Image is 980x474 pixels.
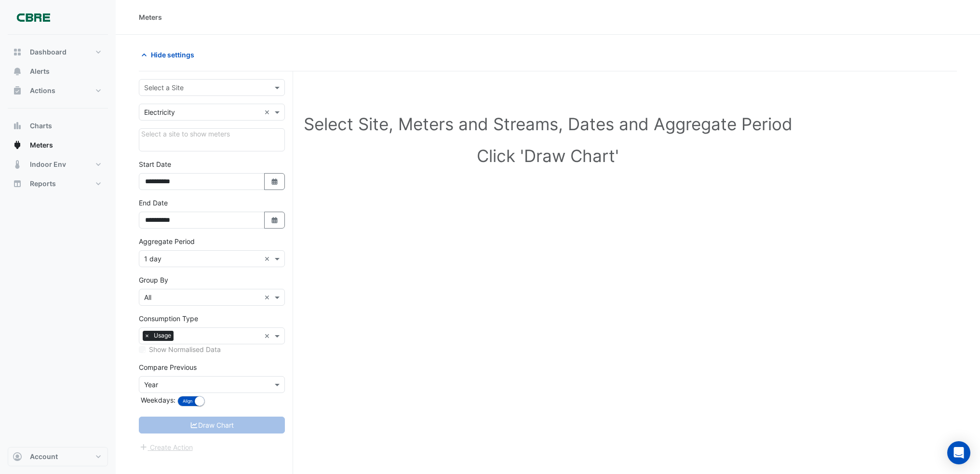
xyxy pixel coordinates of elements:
span: Actions [30,86,55,95]
h1: Click 'Draw Chart' [154,146,941,166]
span: Reports [30,179,56,189]
label: Aggregate Period [139,236,195,246]
app-icon: Alerts [13,67,22,76]
button: Reports [8,174,108,193]
app-icon: Actions [13,86,22,95]
div: Click Update or Cancel in Details panel [139,128,285,151]
button: Indoor Env [8,155,108,174]
div: Open Intercom Messenger [947,441,970,464]
label: Consumption Type [139,313,198,324]
span: Account [30,452,58,461]
button: Charts [8,116,108,135]
span: Clear [264,331,272,341]
label: End Date [139,198,168,208]
button: Meters [8,135,108,155]
app-icon: Charts [13,121,22,131]
app-icon: Indoor Env [13,160,22,169]
app-icon: Reports [13,179,22,189]
button: Account [8,447,108,466]
label: Show Normalised Data [149,344,221,354]
img: Company Logo [12,8,55,27]
label: Compare Previous [139,362,197,372]
span: Clear [264,254,272,264]
app-escalated-ticket-create-button: Please correct errors first [139,442,193,450]
button: Actions [8,81,108,100]
div: Meters [139,12,162,22]
span: Indoor Env [30,160,66,169]
app-icon: Dashboard [13,47,22,57]
button: Hide settings [139,46,201,63]
span: Usage [151,331,174,340]
span: Hide settings [151,50,194,60]
div: Select meters or streams to enable normalisation [139,344,285,354]
h1: Select Site, Meters and Streams, Dates and Aggregate Period [154,114,941,134]
label: Start Date [139,159,171,169]
span: Meters [30,140,53,150]
fa-icon: Select Date [270,177,279,186]
app-icon: Meters [13,140,22,150]
label: Group By [139,275,168,285]
span: Clear [264,292,272,302]
fa-icon: Select Date [270,216,279,224]
button: Alerts [8,62,108,81]
button: Dashboard [8,42,108,62]
span: Alerts [30,67,50,76]
span: Clear [264,107,272,117]
span: Charts [30,121,52,131]
span: × [143,331,151,340]
span: Dashboard [30,47,67,57]
label: Weekdays: [139,395,175,405]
